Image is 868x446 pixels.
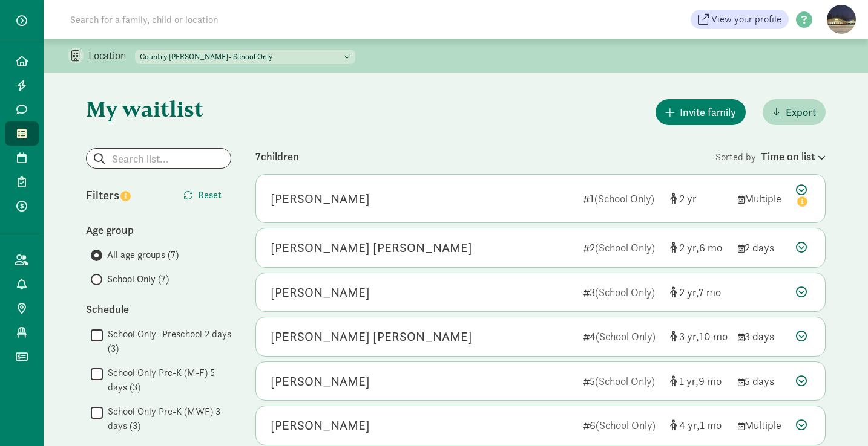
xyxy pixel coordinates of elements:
span: 2 [679,241,699,254]
div: 7 children [255,148,715,164]
span: 1 [700,418,722,432]
div: Sterling Esquivel [271,416,370,435]
div: 2 days [738,239,786,256]
span: (School Only) [596,418,656,432]
button: Reset [174,183,231,207]
div: Multiple [738,190,786,207]
div: Arush Singh [271,372,370,391]
div: 3 [583,284,660,300]
button: Invite family [656,99,746,125]
button: Export [763,99,826,125]
label: School Only Pre-K (MWF) 3 days (3) [103,404,231,433]
span: 9 [699,374,722,388]
div: Multiple [738,417,786,433]
div: 3 days [738,328,786,344]
div: Jensen Schmitz [271,327,472,346]
span: 10 [699,329,728,343]
span: 3 [679,329,699,343]
label: School Only Pre-K (M-F) 5 days (3) [103,366,231,395]
span: (School Only) [595,374,655,388]
span: (School Only) [596,329,656,343]
div: Schedule [86,301,231,317]
span: School Only (7) [107,272,169,286]
div: [object Object] [670,328,728,344]
div: Poppy McGrath [271,189,370,208]
p: Location [88,48,135,63]
div: [object Object] [670,239,728,256]
div: 6 [583,417,660,433]
span: All age groups (7) [107,248,179,262]
div: Elynnor Torres [271,283,370,302]
label: School Only- Preschool 2 days (3) [103,327,231,356]
div: [object Object] [670,284,728,300]
div: 1 [583,190,660,207]
span: 2 [679,285,699,299]
div: 2 [583,239,660,256]
div: Age group [86,222,231,238]
h1: My waitlist [86,97,231,121]
input: Search for a family, child or location [63,7,403,31]
div: Time on list [761,148,826,164]
div: Sorted by [715,148,826,164]
input: Search list... [87,149,231,168]
span: Export [786,104,816,120]
iframe: Chat Widget [807,388,868,446]
span: 1 [679,374,699,388]
span: (School Only) [594,192,654,205]
div: Coen Christenson [271,238,472,257]
span: 2 [679,192,697,205]
span: View your profile [711,12,781,27]
span: Reset [198,188,222,202]
a: View your profile [691,10,789,29]
div: 5 [583,373,660,389]
div: 5 days [738,373,786,389]
span: (School Only) [595,241,655,254]
div: [object Object] [670,417,728,433]
div: 4 [583,328,660,344]
div: [object Object] [670,190,728,207]
span: (School Only) [595,285,655,299]
span: 7 [699,285,721,299]
div: Filters [86,186,159,204]
span: 4 [679,418,700,432]
span: 6 [699,241,722,254]
span: Invite family [680,104,736,120]
div: [object Object] [670,373,728,389]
